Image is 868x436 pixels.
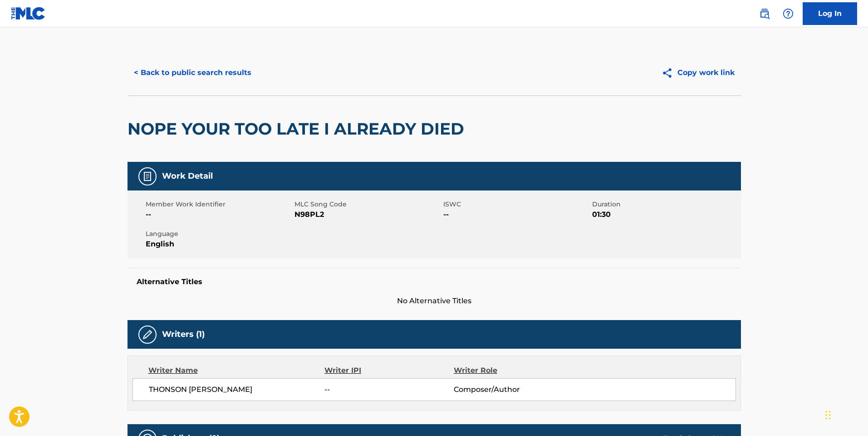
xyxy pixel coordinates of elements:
span: English [146,239,292,250]
button: < Back to public search results [128,61,258,84]
div: Writer Role [454,365,571,376]
span: ISWC [443,200,590,209]
span: MLC Song Code [294,200,441,209]
span: Composer/Author [454,384,571,395]
img: MLC Logo [11,7,46,20]
h5: Writers (1) [162,329,205,340]
span: 01:30 [592,209,739,220]
span: Language [146,229,292,239]
span: No Alternative Titles [128,296,741,306]
span: N98PL2 [294,209,441,220]
span: THONSON [PERSON_NAME] [149,384,325,395]
span: -- [324,384,453,395]
span: Duration [592,200,739,209]
img: search [759,8,770,19]
a: Log In [803,2,857,25]
div: Help [779,5,797,23]
div: Writer Name [148,365,325,376]
h2: NOPE YOUR TOO LATE I ALREADY DIED [128,119,469,139]
div: Writer IPI [324,365,454,376]
h5: Work Detail [162,171,213,181]
span: -- [146,209,292,220]
span: Member Work Identifier [146,200,292,209]
img: help [783,8,794,19]
a: Public Search [755,5,774,23]
div: Drag [825,401,831,429]
img: Work Detail [142,171,153,182]
span: -- [443,209,590,220]
button: Copy work link [655,61,741,84]
h5: Alternative Titles [137,277,732,286]
iframe: Chat Widget [823,392,868,436]
img: Copy work link [662,67,677,79]
img: Writers [142,329,153,340]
